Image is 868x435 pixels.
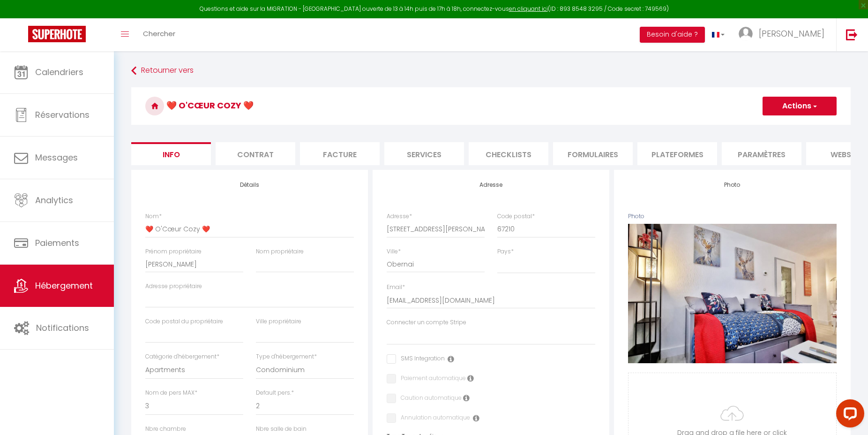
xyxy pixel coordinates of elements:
li: Info [131,142,211,165]
img: ... [739,27,753,41]
label: Adresse [387,212,412,221]
button: Supprimer [710,287,755,301]
span: Paiements [35,237,79,249]
label: Nom de pers MAX [145,389,197,397]
label: Ville [387,247,401,256]
button: Besoin d'aide ? [640,27,705,43]
h4: Photo [628,182,837,188]
a: Chercher [136,18,182,51]
iframe: LiveChat chat widget [829,396,868,435]
img: Super Booking [28,26,86,42]
label: Connecter un compte Stripe [387,318,466,327]
label: Code postal [497,212,535,221]
li: Checklists [469,142,548,165]
label: Pays [497,247,514,256]
a: en cliquant ici [509,5,548,13]
label: Email [387,283,405,292]
span: Calendriers [35,66,83,78]
span: [PERSON_NAME] [759,28,824,39]
label: Code postal du propriétaire [145,317,223,326]
label: Prénom propriétaire [145,247,202,256]
label: Nbre chambre [145,425,186,434]
button: Actions [763,97,837,115]
label: Photo [628,212,644,221]
img: logout [846,29,858,40]
a: ... [PERSON_NAME] [732,18,836,51]
li: Formulaires [553,142,633,165]
label: Type d'hébergement [256,352,317,361]
span: Hébergement [35,280,93,291]
label: Nom [145,212,162,221]
span: Messages [35,152,78,163]
span: Analytics [35,194,73,206]
label: Nom propriétaire [256,247,304,256]
label: Caution automatique [396,394,462,404]
span: Réservations [35,109,90,121]
li: Services [384,142,464,165]
a: Retourner vers [131,62,851,79]
label: Nbre salle de bain [256,425,307,434]
label: Catégorie d'hébergement [145,352,219,361]
span: Notifications [36,322,89,334]
label: Adresse propriétaire [145,282,202,291]
label: Default pers. [256,389,294,397]
li: Plateformes [637,142,717,165]
label: Paiement automatique [396,374,466,384]
h4: Détails [145,182,354,188]
li: Facture [300,142,380,165]
label: Ville propriétaire [256,317,301,326]
h4: Adresse [387,182,595,188]
span: Chercher [143,29,175,38]
h3: ❤️ O'Cœur Cozy ❤️ [131,87,851,125]
li: Contrat [216,142,295,165]
li: Paramètres [722,142,801,165]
